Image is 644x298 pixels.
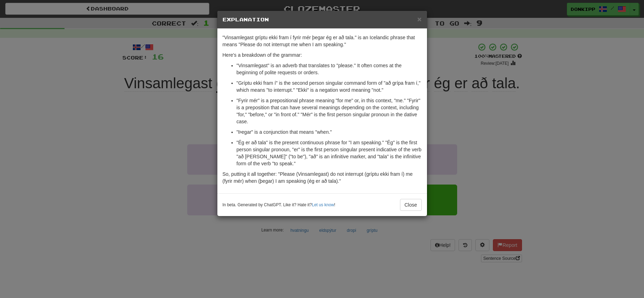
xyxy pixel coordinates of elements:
[223,202,335,208] small: In beta. Generated by ChatGPT. Like it? Hate it? !
[223,34,422,48] p: "Vinsamlegast gríptu ekki fram í fyrir mér þegar ég er að tala." is an Icelandic phrase that mean...
[417,15,421,23] button: Close
[237,139,422,167] p: "Ég er að tala" is the present continuous phrase for "I am speaking." "Ég" is the first person si...
[223,51,422,58] p: Here's a breakdown of the grammar:
[312,202,334,207] a: Let us know
[223,171,422,185] p: So, putting it all together: "Please (Vinsamlegast) do not interrupt (gríptu ekki fram í) me (fyr...
[237,79,422,93] p: "Gríptu ekki fram í" is the second person singular command form of "að grípa fram í," which means...
[223,16,422,23] h5: Explanation
[237,62,422,76] p: "Vinsamlegast" is an adverb that translates to "please." It often comes at the beginning of polit...
[237,129,422,136] p: "Þegar" is a conjunction that means "when."
[417,15,421,23] span: ×
[400,199,422,211] button: Close
[237,97,422,125] p: "Fyrir mér" is a prepositional phrase meaning "for me" or, in this context, "me." "Fyrir" is a pr...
